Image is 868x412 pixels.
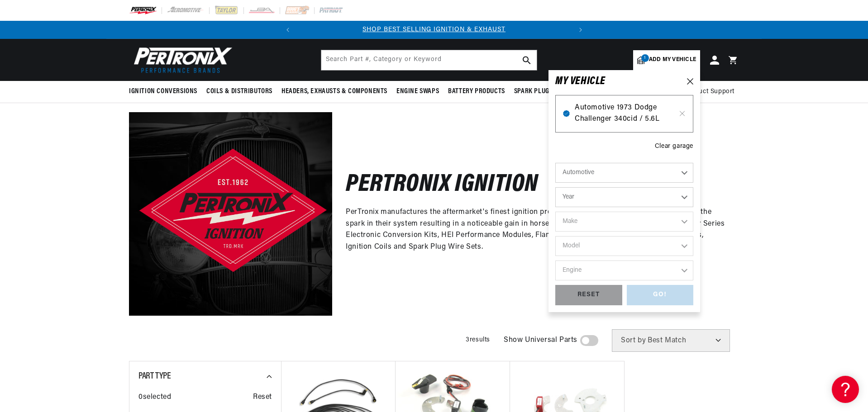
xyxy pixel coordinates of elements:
[362,26,506,33] a: SHOP BEST SELLING IGNITION & EXHAUST
[514,87,569,96] span: Spark Plug Wires
[279,21,297,39] button: Translation missing: en.sections.announcements.previous_announcement
[684,87,734,97] span: Product Support
[321,50,537,70] input: Search Part #, Category or Keyword
[138,392,171,403] span: 0 selected
[555,163,693,183] select: Ride Type
[621,337,646,344] span: Sort by
[129,112,332,315] img: Pertronix Ignition
[253,392,272,403] span: Reset
[504,335,577,346] span: Show Universal Parts
[346,175,538,196] h2: Pertronix Ignition
[129,81,202,102] summary: Ignition Conversions
[649,56,696,64] span: Add my vehicle
[277,81,392,102] summary: Headers, Exhausts & Components
[297,25,572,35] div: 1 of 2
[346,207,725,253] p: PerTronix manufactures the aftermarket's finest ignition products for enthusiasts who want to upg...
[555,187,693,207] select: Year
[466,336,490,343] span: 3 results
[555,212,693,232] select: Make
[575,102,674,125] span: Automotive 1973 Dodge Challenger 340cid / 5.6L
[448,87,505,96] span: Battery Products
[655,142,693,152] div: Clear garage
[555,77,606,86] h6: MY VEHICLE
[641,54,649,62] span: 1
[555,236,693,256] select: Model
[129,87,197,96] span: Ignition Conversions
[517,50,537,70] button: search button
[633,50,700,70] a: 1Add my vehicle
[202,81,277,102] summary: Coils & Distributors
[206,87,272,96] span: Coils & Distributors
[297,25,572,35] div: Announcement
[444,81,510,102] summary: Battery Products
[555,285,622,305] div: RESET
[281,87,387,96] span: Headers, Exhausts & Components
[129,44,233,76] img: Pertronix
[612,329,730,352] select: Sort by
[684,81,739,103] summary: Product Support
[138,372,171,381] span: Part Type
[396,87,439,96] span: Engine Swaps
[106,21,762,39] slideshow-component: Translation missing: en.sections.announcements.announcement_bar
[555,260,693,280] select: Engine
[510,81,574,102] summary: Spark Plug Wires
[572,21,590,39] button: Translation missing: en.sections.announcements.next_announcement
[392,81,444,102] summary: Engine Swaps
